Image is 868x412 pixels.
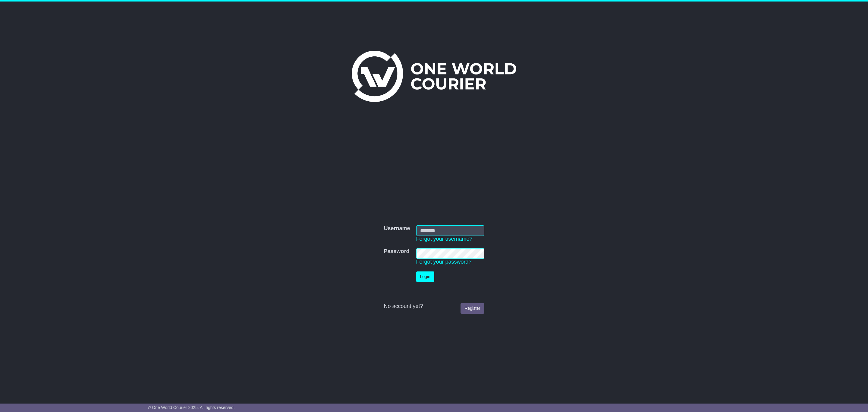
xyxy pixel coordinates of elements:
span: © One World Courier 2025. All rights reserved. [148,405,235,410]
div: No account yet? [384,303,484,310]
button: Login [416,271,434,282]
a: Forgot your username? [416,236,473,242]
a: Forgot your password? [416,259,472,265]
label: Password [384,248,409,255]
img: One World [352,51,516,102]
a: Register [461,303,484,314]
label: Username [384,225,410,232]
